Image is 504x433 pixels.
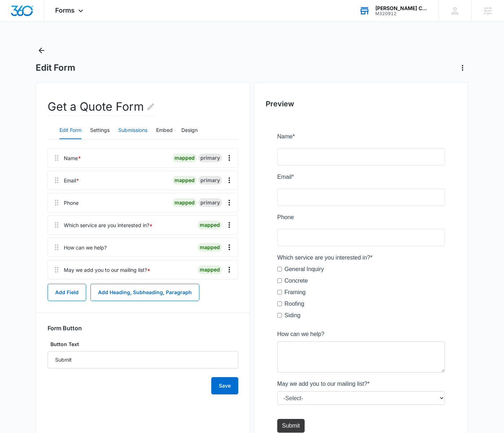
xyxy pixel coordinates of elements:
button: Add Heading, Subheading, Paragraph [90,284,199,301]
div: account id [375,11,428,16]
div: Domain Overview [27,43,65,47]
div: mapped [198,243,222,252]
button: Overflow Menu [224,152,235,164]
div: mapped [172,198,197,207]
span: Submit [5,290,23,296]
div: Domain: [DOMAIN_NAME] [19,19,79,25]
div: Email [64,177,79,184]
button: Embed [156,122,173,139]
div: primary [198,198,222,207]
img: logo_orange.svg [12,12,17,17]
button: Save [211,377,238,394]
h2: Preview [266,98,456,109]
div: mapped [172,154,197,162]
button: Overflow Menu [224,174,235,186]
span: Forms [55,6,75,14]
img: website_grey.svg [12,19,17,25]
h1: Edit Form [36,62,75,73]
div: May we add you to our mailing list? [64,266,150,274]
div: v 4.0.25 [20,12,35,17]
label: Siding [7,179,23,187]
div: Keywords by Traffic [80,43,121,47]
label: Framing [7,156,28,164]
button: Overflow Menu [224,197,235,208]
div: mapped [198,265,222,274]
button: Settings [90,122,110,139]
button: Overflow Menu [224,264,235,275]
button: Back [36,45,47,56]
div: primary [198,176,222,185]
button: Overflow Menu [224,242,235,253]
button: Design [181,122,198,139]
label: Concrete [7,144,31,153]
img: tab_keywords_by_traffic_grey.svg [72,42,78,48]
button: Add Field [48,284,86,301]
button: Edit Form Name [146,98,155,115]
img: tab_domain_overview_orange.svg [19,42,25,48]
div: account name [375,5,428,11]
div: How can we help? [64,244,107,251]
label: Roofing [7,167,27,176]
h2: Get a Quote Form [48,98,155,116]
button: Edit Form [59,122,81,139]
div: Name [64,154,81,162]
button: Submissions [118,122,147,139]
div: Which service are you interested in? [64,221,152,229]
h3: Form Button [48,324,82,332]
div: Phone [64,199,79,207]
button: Overflow Menu [224,219,235,231]
div: mapped [198,221,222,229]
label: Button Text [48,340,238,348]
label: General Inquiry [7,133,47,141]
button: Actions [457,62,468,74]
div: primary [198,154,222,162]
div: mapped [172,176,197,185]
